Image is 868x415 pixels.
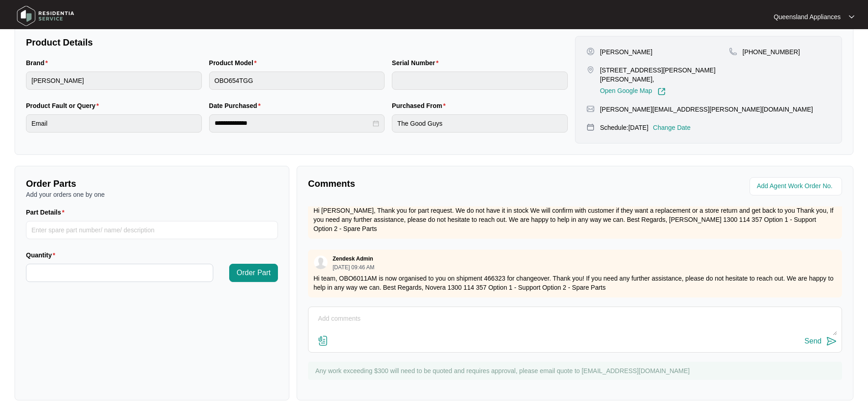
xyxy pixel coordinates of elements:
label: Serial Number [392,58,442,67]
img: map-pin [729,47,737,56]
input: Serial Number [392,72,568,90]
label: Product Model [209,58,261,67]
p: Queensland Appliances [774,12,841,21]
p: Product Details [26,36,568,49]
img: map-pin [586,123,595,131]
span: Order Part [236,267,271,278]
p: Zendesk Admin [333,255,373,262]
img: user.svg [314,256,328,269]
button: Send [805,335,837,348]
p: Any work exceeding $300 will need to be quoted and requires approval, please email quote to [EMAI... [315,366,837,375]
p: Comments [308,177,569,190]
img: send-icon.svg [826,336,837,347]
img: map-pin [586,105,595,113]
img: map-pin [586,66,595,74]
img: Link-External [657,87,666,96]
label: Purchased From [392,101,449,110]
img: residentia service logo [14,2,77,30]
label: Date Purchased [209,101,264,110]
input: Date Purchased [215,118,371,128]
p: Schedule: [DATE] [600,123,648,132]
input: Add Agent Work Order No. [757,181,837,192]
input: Purchased From [392,114,568,133]
p: Hi [PERSON_NAME], Thank you for part request. We do not have it in stock We will confirm with cus... [313,206,837,233]
input: Product Fault or Query [26,114,202,133]
p: Order Parts [26,177,278,190]
input: Quantity [26,264,213,282]
p: Hi team, OBO6011AM is now organised to you on shipment 466323 for changeover. Thank you! If you n... [313,274,837,292]
p: [DATE] 09:46 AM [333,265,375,270]
p: [PHONE_NUMBER] [743,47,800,56]
p: [STREET_ADDRESS][PERSON_NAME][PERSON_NAME], [600,66,729,84]
label: Product Fault or Query [26,101,103,110]
p: Add your orders one by one [26,190,278,199]
label: Part Details [26,208,68,217]
input: Brand [26,72,202,90]
label: Brand [26,58,51,67]
img: user-pin [586,47,595,56]
button: Order Part [229,264,278,282]
input: Part Details [26,221,278,239]
p: Change Date [653,123,691,132]
p: [PERSON_NAME][EMAIL_ADDRESS][PERSON_NAME][DOMAIN_NAME] [600,105,813,114]
input: Product Model [209,72,385,90]
div: Send [805,337,822,345]
a: Open Google Map [600,87,666,96]
p: [PERSON_NAME] [600,47,652,56]
img: file-attachment-doc.svg [318,335,329,346]
img: dropdown arrow [849,15,854,19]
label: Quantity [26,251,59,260]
